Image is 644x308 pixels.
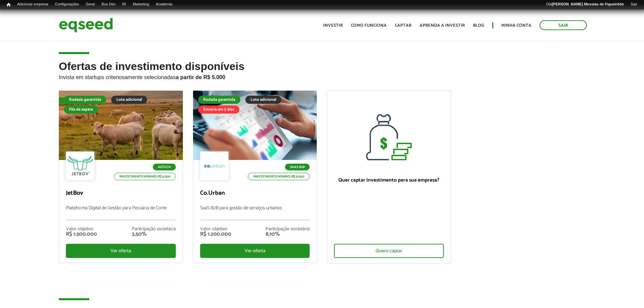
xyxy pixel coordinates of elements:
[552,2,624,6] strong: [PERSON_NAME] Messias de Figueirêdo
[176,74,225,80] strong: a partir de R$ 5.000
[59,97,94,104] div: Fila de espera
[334,244,444,258] div: Quero captar
[266,227,310,232] div: Participação societária
[245,96,281,104] div: Lote adicional
[119,2,129,7] a: RI
[111,96,147,104] div: Lote adicional
[200,206,310,220] p: SaaS B2B para gestão de serviços urbanos
[395,23,411,28] a: Captar
[132,227,176,232] div: Participação societária
[266,232,310,237] div: 8,10%
[66,190,176,197] p: JetBov
[98,2,119,7] a: Bus Dev
[66,227,97,232] div: Valor objetivo
[152,2,176,7] a: Academia
[14,2,52,7] a: Adicionar empresa
[200,232,231,237] div: R$ 1.200.000
[540,20,587,30] a: Sair
[200,244,310,258] div: Ver oferta
[66,206,176,220] p: Plataforma Digital de Gestão para Pecuária de Corte
[420,23,465,28] a: Aprenda a investir
[627,2,641,7] a: Sair
[82,2,98,7] a: Geral
[198,105,239,114] div: Encerra em 5 dias
[7,2,10,7] span: Início
[198,96,240,104] div: Rodada garantida
[64,96,106,104] div: Rodada garantida
[64,105,98,114] div: Fila de espera
[193,91,317,263] a: Rodada garantida Lote adicional Encerra em 5 dias SaaS B2B Investimento mínimo: R$ 5.000 Co.Urban...
[132,232,176,237] div: 3,50%
[501,23,531,28] a: Minha conta
[327,91,451,263] a: Quer captar investimento para sua empresa? Quero captar
[66,244,176,258] div: Ver oferta
[323,23,343,28] a: Investir
[285,164,310,170] p: SaaS B2B
[59,72,586,80] p: Invista em startups criteriosamente selecionadas
[114,173,176,180] p: Investimento mínimo: R$ 5.000
[334,177,444,183] p: Quer captar investimento para sua empresa?
[200,227,231,232] div: Valor objetivo
[59,16,113,34] img: EqSeed
[153,164,176,170] p: Agtech
[129,2,152,7] a: Marketing
[66,232,97,237] div: R$ 1.500.000
[59,91,183,263] a: Fila de espera Rodada garantida Lote adicional Fila de espera Agtech Investimento mínimo: R$ 5.00...
[52,2,82,7] a: Configurações
[3,2,14,8] a: Início
[200,190,310,197] p: Co.Urban
[248,173,310,180] p: Investimento mínimo: R$ 5.000
[59,61,586,91] h2: Ofertas de investimento disponíveis
[543,2,627,7] a: Olá[PERSON_NAME] Messias de Figueirêdo
[473,23,484,28] a: Blog
[351,23,387,28] a: Como funciona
